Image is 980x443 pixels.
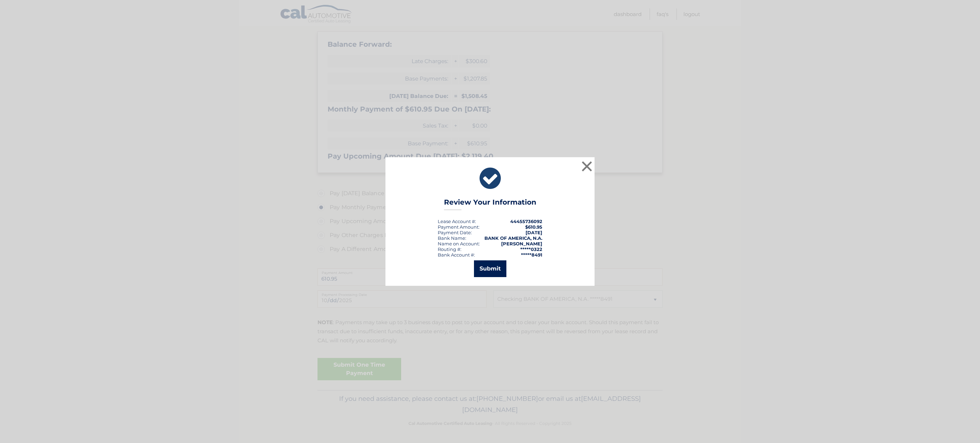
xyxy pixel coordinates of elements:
[525,224,542,230] span: $610.95
[580,159,594,173] button: ×
[501,241,542,246] strong: [PERSON_NAME]
[438,241,480,246] div: Name on Account:
[474,260,506,277] button: Submit
[438,252,475,258] div: Bank Account #:
[438,230,472,235] div: :
[438,246,461,252] div: Routing #:
[438,224,480,230] div: Payment Amount:
[444,198,536,210] h3: Review Your Information
[526,230,542,235] span: [DATE]
[510,219,542,224] strong: 44455736092
[438,230,471,235] span: Payment Date
[438,219,476,224] div: Lease Account #:
[484,235,542,241] strong: BANK OF AMERICA, N.A.
[438,235,466,241] div: Bank Name:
